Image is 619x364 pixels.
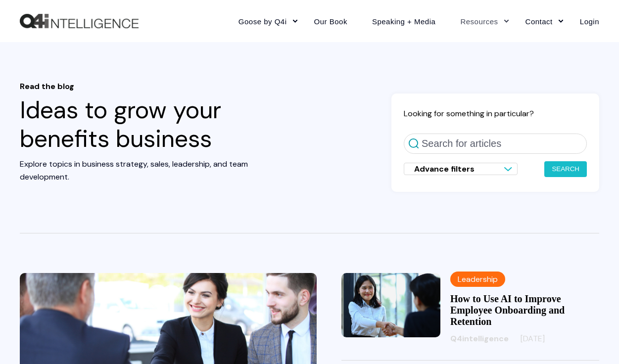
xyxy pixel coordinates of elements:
h1: Ideas to grow your benefits business [20,82,292,153]
span: Q4intelligence [450,333,509,344]
img: Q4intelligence, LLC logo [20,14,139,29]
span: Advance filters [414,164,475,174]
span: [DATE] [521,333,545,344]
button: Search [544,161,587,177]
input: Search for articles [404,134,587,154]
a: Back to Home [20,14,139,29]
span: Explore topics in business strategy, sales, leadership, and team development. [20,159,248,182]
img: How to Use AI to Improve Employee Onboarding and Retention [341,273,440,337]
h2: Looking for something in particular? [404,108,587,119]
span: Read the blog [20,82,292,91]
label: Leadership [450,272,505,287]
a: How to Use AI to Improve Employee Onboarding and Retention [450,293,565,327]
